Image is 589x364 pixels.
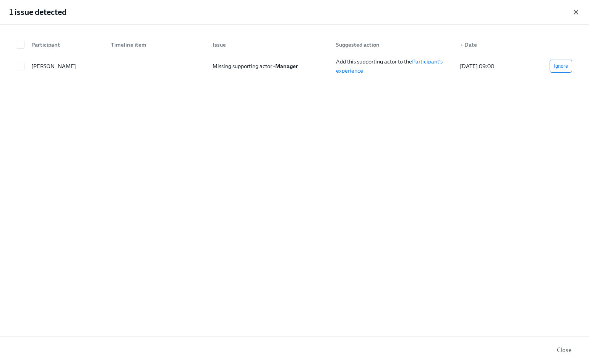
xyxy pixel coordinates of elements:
span: Add this supporting actor to the [336,58,412,65]
button: Ignore [550,60,572,73]
button: Close [552,343,577,358]
div: Issue [209,40,330,49]
span: Missing supporting actor - [213,63,298,70]
span: Ignore [554,62,568,70]
div: Issue [206,37,330,52]
div: Participant [25,37,105,52]
div: Timeline item [105,37,206,52]
span: Close [557,346,571,354]
div: [DATE] 09:00 [457,62,514,71]
h2: 1 issue detected [9,6,67,18]
div: [PERSON_NAME]Missing supporting actor -ManagerAdd this supporting actor to theParticipant's exper... [12,55,577,77]
div: Date [457,40,514,49]
span: ▲ [460,43,464,47]
div: Suggested action [330,37,454,52]
div: Participant [28,40,105,49]
div: Suggested action [333,40,454,49]
div: ▲Date [454,37,514,52]
strong: Manager [275,63,298,70]
div: [PERSON_NAME] [28,62,105,71]
div: Timeline item [108,40,206,49]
